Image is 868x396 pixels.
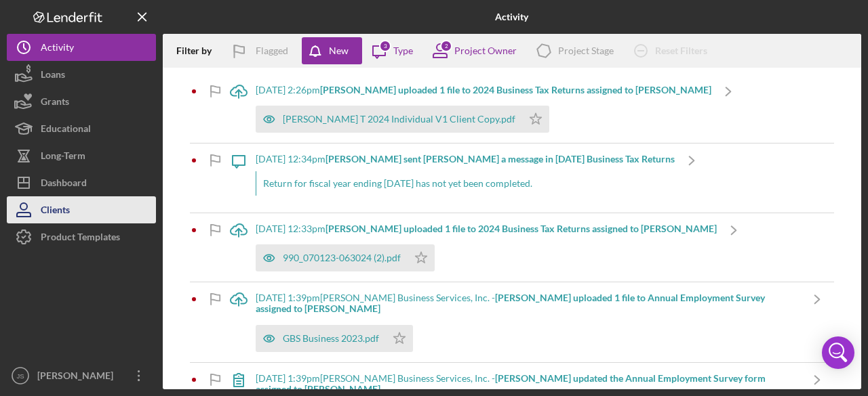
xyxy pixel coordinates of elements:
[256,325,413,352] button: GBS Business 2023.pdf
[256,37,288,64] div: Flagged
[655,37,707,64] div: Reset Filters
[256,106,549,133] button: [PERSON_NAME] T 2024 Individual V1 Client Copy.pdf
[7,115,156,142] button: Educational
[256,244,435,271] button: 990_070123-063024 (2).pdf
[41,223,120,254] div: Product Templates
[7,142,156,169] button: Long-Term
[256,373,800,395] div: [DATE] 1:39pm [PERSON_NAME] Business Services, Inc. -
[7,169,156,196] button: Dashboard
[34,362,122,393] div: [PERSON_NAME]
[822,336,854,369] div: Open Intercom Messenger
[320,84,711,95] b: [PERSON_NAME] uploaded 1 file to 2024 Business Tax Returns assigned to [PERSON_NAME]
[16,372,24,380] text: JS
[393,45,413,56] div: Type
[283,252,401,263] div: 990_070123-063024 (2).pdf
[325,223,717,234] b: [PERSON_NAME] uploaded 1 file to 2024 Business Tax Returns assigned to [PERSON_NAME]
[7,61,156,88] button: Loans
[7,362,156,389] button: JS[PERSON_NAME]
[283,114,515,125] div: [PERSON_NAME] T 2024 Individual V1 Client Copy.pdf
[283,333,379,344] div: GBS Business 2023.pdf
[302,37,362,64] button: New
[256,85,711,95] div: [DATE] 2:26pm
[256,372,766,395] b: [PERSON_NAME] updated the Annual Employment Survey form assigned to [PERSON_NAME]
[325,153,675,164] b: [PERSON_NAME] sent [PERSON_NAME] a message in [DATE] Business Tax Returns
[329,37,349,64] div: New
[7,88,156,115] button: Grants
[379,40,391,52] div: 3
[41,34,74,64] div: Activity
[41,61,65,91] div: Loans
[7,223,156,250] button: Product Templates
[256,223,717,234] div: [DATE] 12:33pm
[256,292,765,314] b: [PERSON_NAME] uploaded 1 file to Annual Employment Survey assigned to [PERSON_NAME]
[256,171,675,196] div: Return for fiscal year ending [DATE] has not yet been completed.
[558,45,614,56] div: Project Stage
[454,45,517,56] div: Project Owner
[222,144,709,213] a: [DATE] 12:34pm[PERSON_NAME] sent [PERSON_NAME] a message in [DATE] Business Tax ReturnsReturn for...
[222,213,751,282] a: [DATE] 12:33pm[PERSON_NAME] uploaded 1 file to 2024 Business Tax Returns assigned to [PERSON_NAME...
[495,12,528,22] b: Activity
[256,292,800,314] div: [DATE] 1:39pm [PERSON_NAME] Business Services, Inc. -
[176,45,222,56] div: Filter by
[7,196,156,223] button: Clients
[41,88,69,118] div: Grants
[624,37,721,64] button: Reset Filters
[222,74,745,143] a: [DATE] 2:26pm[PERSON_NAME] uploaded 1 file to 2024 Business Tax Returns assigned to [PERSON_NAME]...
[222,37,302,64] button: Flagged
[41,169,87,200] div: Dashboard
[440,40,452,52] div: 2
[256,154,675,164] div: [DATE] 12:34pm
[41,196,70,227] div: Clients
[41,115,91,146] div: Educational
[41,142,85,173] div: Long-Term
[222,282,834,361] a: [DATE] 1:39pm[PERSON_NAME] Business Services, Inc. -[PERSON_NAME] uploaded 1 file to Annual Emplo...
[7,34,156,61] button: Activity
